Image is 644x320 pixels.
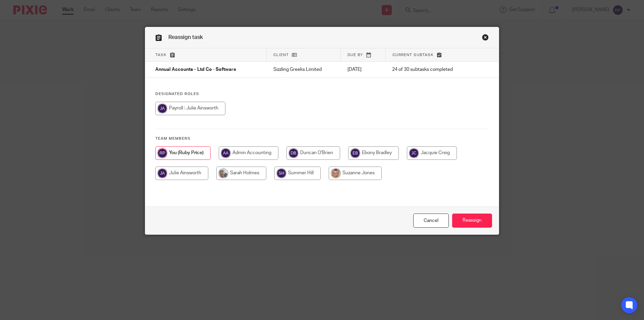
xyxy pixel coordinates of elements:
[168,35,203,40] span: Reassign task
[273,66,334,73] p: Sizzling Greeks Limited
[413,214,449,228] a: Close this dialog window
[273,53,289,57] span: Client
[385,62,475,78] td: 24 of 30 subtasks completed
[155,53,167,57] span: Task
[347,66,379,73] p: [DATE]
[155,136,489,141] h4: Team members
[482,34,489,43] a: Close this dialog window
[155,67,236,72] span: Annual Accounts – Ltd Co - Software
[155,91,489,97] h4: Designated Roles
[347,53,363,57] span: Due by
[392,53,434,57] span: Current subtask
[452,214,492,228] input: Reassign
